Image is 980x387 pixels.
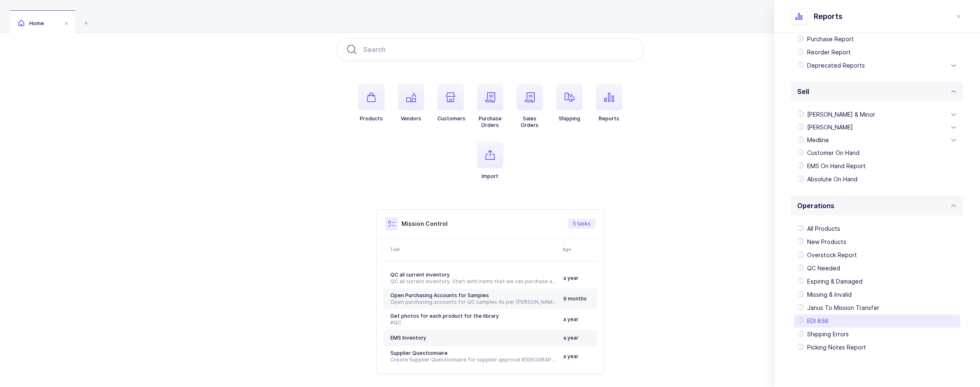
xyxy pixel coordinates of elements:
[794,159,960,173] div: EMS On Hand Report
[791,82,963,101] div: Sell
[401,220,448,228] h3: Mission Control
[390,350,448,356] span: Supplier Questionnaire
[794,108,960,121] div: [PERSON_NAME] & Minor
[563,296,587,302] span: 9 months
[390,335,426,341] span: EMS Inventory
[794,59,960,72] div: Deprecated Reports
[390,319,557,326] div: #QC
[390,292,489,298] span: Open Purchasing Accounts for Samples
[794,249,960,262] div: Overstock Report
[563,353,579,359] span: a year
[556,84,583,122] button: Shipping
[517,84,543,129] button: SalesOrders
[794,222,960,235] div: All Products
[794,328,960,341] div: Shipping Errors
[794,33,960,46] div: Purchase Report
[573,220,590,227] span: 5 tasks
[390,357,557,363] div: Create Supplier Questionnaire for supplier approval #[GEOGRAPHIC_DATA]
[794,121,960,134] div: [PERSON_NAME]
[477,84,503,129] button: PurchaseOrders
[791,101,963,192] div: Sell
[563,316,579,322] span: a year
[814,12,843,21] span: Reports
[794,173,960,186] div: Absolute On Hand
[390,246,557,253] div: Task
[398,84,424,122] button: Vendors
[794,262,960,275] div: QC Needed
[794,301,960,314] div: Janus To Mission Transfer
[390,278,557,285] div: QC all current inventory. Start with items that we can purchase a sample from Schein. #[GEOGRAPHI...
[562,246,595,253] div: Age
[358,84,385,122] button: Products
[954,12,963,21] button: close drawer
[390,313,499,319] span: Get photos for each product for the library
[18,20,44,26] span: Home
[791,216,963,361] div: Operations
[437,84,465,122] button: Customers
[337,38,644,61] input: Search
[794,235,960,249] div: New Products
[390,272,450,278] span: QC all current inventory
[390,299,557,305] div: Open purchasing accounts for QC samples As per [PERSON_NAME], we had an account with [PERSON_NAME...
[477,142,503,180] button: Import
[794,134,960,147] div: Medline
[794,146,960,159] div: Customer On Hand
[563,275,579,281] span: a year
[794,314,960,328] div: EDI 856
[596,84,622,122] button: Reports
[794,288,960,301] div: Missing & Invalid
[563,335,579,341] span: a year
[794,46,960,59] div: Reorder Report
[791,196,963,216] div: Operations
[794,275,960,288] div: Expiring & Damaged
[794,341,960,354] div: Picking Notes Report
